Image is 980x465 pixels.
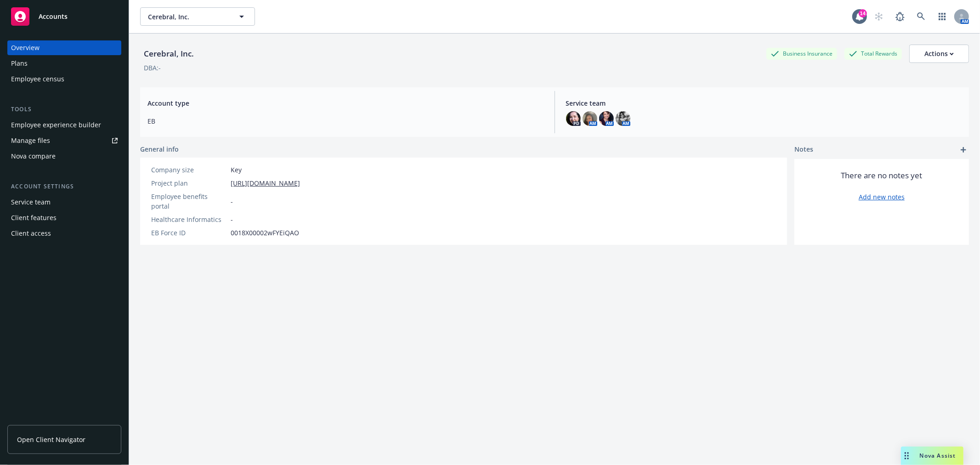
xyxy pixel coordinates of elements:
div: EB Force ID [151,228,227,238]
a: Plans [7,56,121,71]
a: Accounts [7,4,121,29]
div: Tools [7,105,121,114]
div: Project plan [151,178,227,188]
div: Account settings [7,182,121,191]
span: General info [140,144,179,154]
div: Total Rewards [844,48,902,59]
div: Plans [11,56,28,71]
a: [URL][DOMAIN_NAME] [231,178,300,188]
span: Account type [147,98,544,108]
div: Client features [11,210,57,225]
a: Employee experience builder [7,118,121,132]
span: Nova Assist [920,452,956,459]
div: Drag to move [901,447,912,465]
a: Overview [7,40,121,55]
div: Manage files [11,133,50,148]
a: Search [912,7,930,26]
span: Key [231,165,242,175]
div: Cerebral, Inc. [140,48,198,60]
button: Cerebral, Inc. [140,7,255,26]
div: Business Insurance [766,48,837,59]
img: photo [583,111,597,126]
span: Service team [566,98,962,108]
span: Accounts [39,13,68,20]
span: - [231,215,233,224]
a: Report a Bug [891,7,909,26]
span: - [231,197,233,206]
div: Service team [11,195,51,210]
div: Overview [11,40,40,55]
img: photo [599,111,614,126]
a: Manage files [7,133,121,148]
div: Employee experience builder [11,118,101,132]
span: Cerebral, Inc. [148,12,227,22]
a: add [958,144,969,155]
div: Company size [151,165,227,175]
img: photo [616,111,630,126]
a: Employee census [7,72,121,86]
a: Start snowing [870,7,888,26]
div: Employee census [11,72,64,86]
span: Notes [794,144,813,155]
button: Nova Assist [901,447,963,465]
span: EB [147,116,544,126]
a: Service team [7,195,121,210]
div: Healthcare Informatics [151,215,227,224]
span: 0018X00002wFYEiQAO [231,228,299,238]
a: Switch app [933,7,952,26]
div: 14 [859,9,867,17]
div: Nova compare [11,149,56,164]
a: Client access [7,226,121,241]
a: Add new notes [859,192,905,202]
div: Employee benefits portal [151,192,227,211]
div: Actions [924,45,954,62]
a: Nova compare [7,149,121,164]
img: photo [566,111,581,126]
span: There are no notes yet [841,170,923,181]
a: Client features [7,210,121,225]
div: DBA: - [144,63,161,73]
button: Actions [909,45,969,63]
span: Open Client Navigator [17,435,85,444]
div: Client access [11,226,51,241]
